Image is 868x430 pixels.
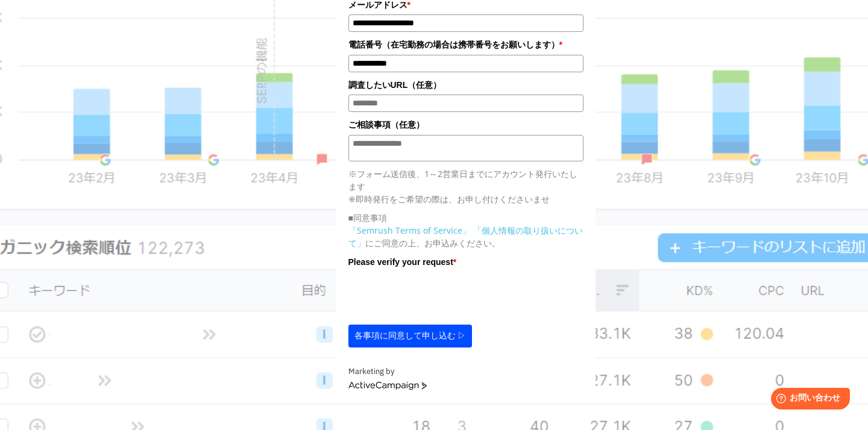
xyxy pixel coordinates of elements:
div: Marketing by [348,366,583,378]
iframe: Help widget launcher [761,383,855,417]
iframe: reCAPTCHA [348,272,532,319]
label: Please verify your request [348,255,583,269]
p: にご同意の上、お申込みください。 [348,224,583,249]
p: ※フォーム送信後、1～2営業日までにアカウント発行いたします ※即時発行をご希望の際は、お申し付けくださいませ [348,167,583,205]
p: ■同意事項 [348,211,583,224]
label: 電話番号（在宅勤務の場合は携帯番号をお願いします） [348,38,583,51]
a: 「Semrush Terms of Service」 [348,225,471,236]
label: ご相談事項（任意） [348,118,583,131]
a: 「個人情報の取り扱いについて」 [348,225,583,249]
label: 調査したいURL（任意） [348,78,583,92]
button: 各事項に同意して申し込む ▷ [348,325,473,347]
